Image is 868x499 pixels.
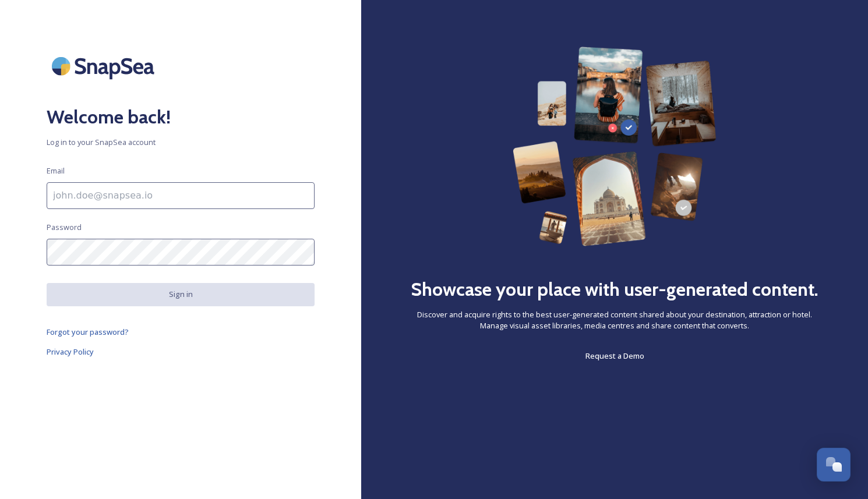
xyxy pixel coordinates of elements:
span: Discover and acquire rights to the best user-generated content shared about your destination, att... [408,309,821,331]
span: Forgot your password? [47,327,129,337]
a: Request a Demo [585,349,644,363]
span: Request a Demo [585,351,644,361]
span: Privacy Policy [47,346,94,357]
a: Forgot your password? [47,325,315,339]
h2: Welcome back! [47,103,315,131]
img: SnapSea Logo [47,47,163,86]
img: 63b42ca75bacad526042e722_Group%20154-p-800.png [513,47,717,246]
a: Privacy Policy [47,345,315,359]
h2: Showcase your place with user-generated content. [411,275,818,303]
span: Log in to your SnapSea account [47,137,315,148]
span: Email [47,165,65,176]
span: Password [47,222,82,233]
button: Sign in [47,283,315,306]
input: john.doe@snapsea.io [47,182,315,209]
button: Open Chat [817,448,851,482]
